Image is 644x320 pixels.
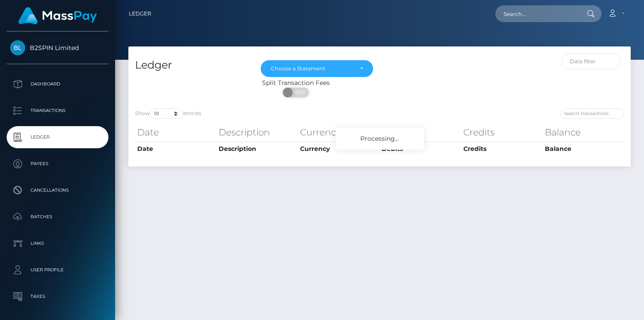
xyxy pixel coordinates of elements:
[10,77,105,91] p: Dashboard
[10,237,105,250] p: Links
[10,40,25,55] img: B2SPIN Limited
[298,123,379,141] th: Currency
[7,285,108,308] a: Taxes
[10,290,105,303] p: Taxes
[216,142,298,156] th: Description
[7,179,108,201] a: Cancellations
[10,157,105,170] p: Payees
[271,65,353,72] div: Choose a Statement
[461,123,543,141] th: Credits
[543,123,624,141] th: Balance
[7,259,108,281] a: User Profile
[7,126,108,148] a: Ledger
[135,123,216,141] th: Date
[135,108,201,119] label: Show entries
[7,73,108,95] a: Dashboard
[261,60,373,77] button: Choose a Statement
[150,108,183,119] select: Showentries
[379,123,461,141] th: Debits
[10,131,105,144] p: Ledger
[128,78,463,88] div: Split Transaction Fees
[7,153,108,175] a: Payees
[7,44,108,52] span: B2SPIN Limited
[7,100,108,122] a: Transactions
[561,53,621,69] input: Date filter
[560,108,624,119] input: Search transactions
[495,5,578,22] input: Search...
[10,104,105,117] p: Transactions
[18,7,97,24] img: MassPay Logo
[10,184,105,197] p: Cancellations
[135,142,216,156] th: Date
[7,206,108,228] a: Batches
[129,4,151,23] a: Ledger
[10,263,105,277] p: User Profile
[7,232,108,254] a: Links
[10,210,105,224] p: Batches
[335,128,424,150] div: Processing...
[135,58,247,73] h4: Ledger
[298,142,379,156] th: Currency
[461,142,543,156] th: Credits
[543,142,624,156] th: Balance
[288,88,310,97] span: OFF
[216,123,298,141] th: Description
